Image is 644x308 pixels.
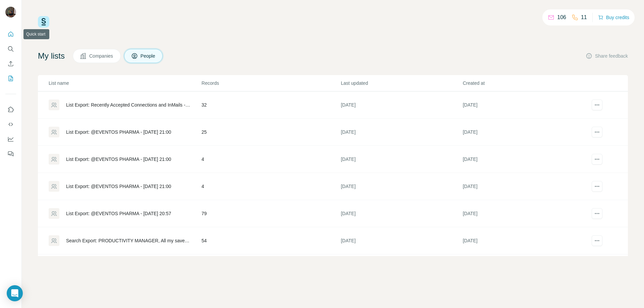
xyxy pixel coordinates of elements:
td: [DATE] [340,227,462,254]
button: Search [5,43,16,55]
td: [DATE] [463,200,584,227]
button: actions [592,100,602,110]
div: List Export: @EVENTOS PHARMA - [DATE] 20:57 [66,210,171,217]
span: Companies [89,53,114,59]
button: Enrich CSV [5,58,16,70]
button: My lists [5,72,16,84]
button: Quick start [5,28,16,40]
p: 106 [557,13,566,21]
button: Buy credits [598,13,629,22]
td: [DATE] [463,91,584,119]
p: Last updated [341,80,462,86]
p: Created at [463,80,584,86]
button: Feedback [5,148,16,160]
div: Search Export: PRODUCTIVITY MANAGER, All my saved accounts - [DATE] 20:04 [66,237,190,244]
td: 79 [201,200,340,227]
td: 25 [201,119,340,146]
button: Use Surfe API [5,118,16,130]
td: 4 [201,146,340,173]
p: 11 [581,13,587,21]
td: 54 [201,227,340,254]
img: Surfe Logo [38,16,49,27]
button: actions [592,127,602,137]
td: [DATE] [340,200,462,227]
button: actions [592,208,602,219]
div: Open Intercom Messenger [7,285,23,301]
div: List Export: @EVENTOS PHARMA - [DATE] 21:00 [66,156,171,163]
p: Records [202,80,340,86]
button: Dashboard [5,133,16,145]
img: Avatar [5,7,16,17]
h4: My lists [38,51,65,61]
td: 62 [201,254,340,282]
button: Use Surfe on LinkedIn [5,104,16,116]
td: [DATE] [463,173,584,200]
button: actions [592,154,602,165]
td: 32 [201,91,340,119]
td: [DATE] [340,91,462,119]
button: actions [592,181,602,192]
span: People [141,53,156,59]
button: actions [592,235,602,246]
td: [DATE] [340,173,462,200]
div: List Export: @EVENTOS PHARMA - [DATE] 21:00 [66,183,171,190]
td: 4 [201,173,340,200]
td: [DATE] [340,119,462,146]
td: [DATE] [463,119,584,146]
td: [DATE] [463,254,584,282]
p: List name [49,80,201,86]
td: [DATE] [340,146,462,173]
td: [DATE] [463,146,584,173]
div: List Export: Recently Accepted Connections and InMails - [DATE] 15:11 [66,102,190,108]
td: [DATE] [463,227,584,254]
td: [DATE] [340,254,462,282]
button: Share feedback [586,53,628,59]
div: List Export: @EVENTOS PHARMA - [DATE] 21:00 [66,129,171,135]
